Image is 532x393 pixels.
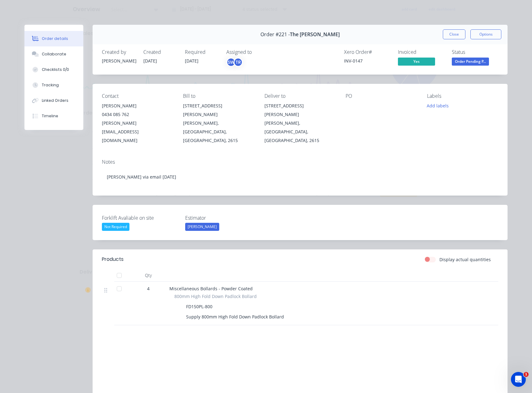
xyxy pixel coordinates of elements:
[264,93,336,99] div: Deliver to
[183,93,254,99] div: Bill to
[102,93,173,99] div: Contact
[264,101,336,119] div: [STREET_ADDRESS][PERSON_NAME]
[183,101,254,145] div: [STREET_ADDRESS][PERSON_NAME][PERSON_NAME], [GEOGRAPHIC_DATA], [GEOGRAPHIC_DATA], 2615
[147,285,150,292] span: 4
[185,223,219,231] div: [PERSON_NAME]
[452,49,498,55] div: Status
[344,49,390,55] div: Xero Order #
[130,269,167,282] div: Qty
[452,58,489,67] button: Order Pending P...
[102,159,498,165] div: Notes
[174,293,257,300] span: 800mm High Fold Down Padlock Bollard
[24,93,83,108] button: Linked Orders
[42,82,59,88] div: Tracking
[102,256,124,263] div: Products
[143,58,157,64] span: [DATE]
[439,256,491,263] label: Display actual quantities
[24,77,83,93] button: Tracking
[398,49,444,55] div: Invoiced
[183,119,254,145] div: [PERSON_NAME], [GEOGRAPHIC_DATA], [GEOGRAPHIC_DATA], 2615
[24,62,83,77] button: Checklists 0/0
[102,101,173,110] div: [PERSON_NAME]
[524,372,529,377] span: 1
[24,31,83,46] button: Order details
[423,101,452,110] button: Add labels
[185,58,198,64] span: [DATE]
[102,223,129,231] div: Not Required
[102,214,179,222] label: Forklift Avaliable on site
[398,58,435,65] span: Yes
[452,58,489,65] span: Order Pending P...
[42,67,69,72] div: Checklists 0/0
[226,58,236,67] div: SW
[226,49,288,55] div: Assigned to
[42,98,68,103] div: Linked Orders
[427,93,498,99] div: Labels
[260,32,290,37] span: Order #221 -
[24,108,83,124] button: Timeline
[511,372,526,387] iframe: Intercom live chat
[24,46,83,62] button: Collaborate
[169,286,253,292] span: Miscellaneous Bollards - Powder Coated
[443,29,465,39] button: Close
[470,29,501,39] button: Options
[102,49,136,55] div: Created by
[264,119,336,145] div: [PERSON_NAME], [GEOGRAPHIC_DATA], [GEOGRAPHIC_DATA], 2615
[143,49,177,55] div: Created
[102,167,498,186] div: [PERSON_NAME] via email [DATE]
[42,36,68,41] div: Order details
[185,49,219,55] div: Required
[264,101,336,145] div: [STREET_ADDRESS][PERSON_NAME][PERSON_NAME], [GEOGRAPHIC_DATA], [GEOGRAPHIC_DATA], 2615
[42,51,66,57] div: Collaborate
[346,93,417,99] div: PO
[183,101,254,119] div: [STREET_ADDRESS][PERSON_NAME]
[185,214,263,222] label: Estimator
[184,312,286,321] div: Supply 800mm High Fold Down Padlock Bollard
[184,302,215,311] div: FD150PL-800
[102,110,173,119] div: 0434 085 762
[290,32,340,37] span: The [PERSON_NAME]
[233,58,243,67] div: TR
[102,119,173,145] div: [PERSON_NAME][EMAIL_ADDRESS][DOMAIN_NAME]
[102,58,136,64] div: [PERSON_NAME]
[102,101,173,145] div: [PERSON_NAME]0434 085 762[PERSON_NAME][EMAIL_ADDRESS][DOMAIN_NAME]
[226,58,243,67] button: SWTR
[42,113,58,119] div: Timeline
[344,58,390,64] div: INV-0147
